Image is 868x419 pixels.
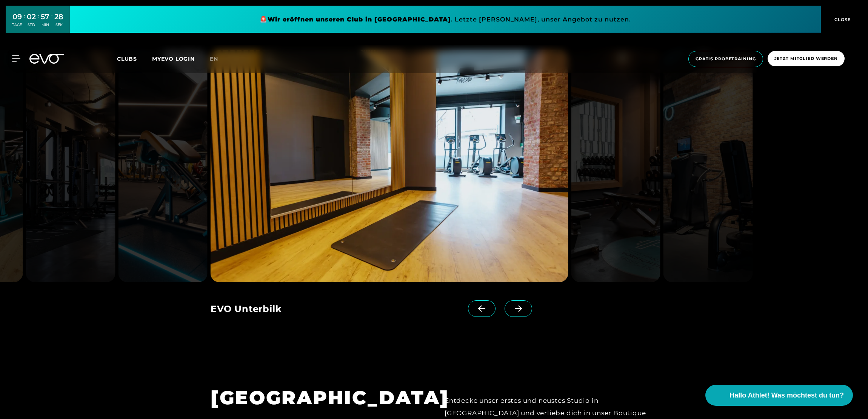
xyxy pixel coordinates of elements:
img: evofitness [118,50,208,282]
a: MYEVO LOGIN [152,55,195,62]
img: evofitness [211,50,568,282]
button: CLOSE [821,6,862,33]
div: : [51,12,52,32]
img: evofitness [26,50,115,282]
span: Hallo Athlet! Was möchtest du tun? [729,390,844,401]
span: Gratis Probetraining [696,56,756,62]
div: 57 [41,11,49,22]
span: CLOSE [833,16,851,23]
div: 02 [27,11,36,22]
a: Jetzt Mitglied werden [765,51,847,67]
div: SEK [54,22,63,28]
div: MIN [41,22,49,28]
button: Hallo Athlet! Was möchtest du tun? [705,385,853,406]
div: : [38,12,39,32]
a: Clubs [117,55,152,62]
a: en [210,55,227,63]
span: Clubs [117,55,137,62]
a: Gratis Probetraining [686,51,765,67]
div: : [24,12,25,32]
div: STD [27,22,36,28]
div: 09 [12,11,22,22]
span: Jetzt Mitglied werden [774,55,838,62]
div: 28 [54,11,63,22]
img: evofitness [571,50,660,282]
div: TAGE [12,22,22,28]
img: evofitness [663,50,753,282]
h1: [GEOGRAPHIC_DATA] [211,385,423,410]
span: en [210,55,218,62]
